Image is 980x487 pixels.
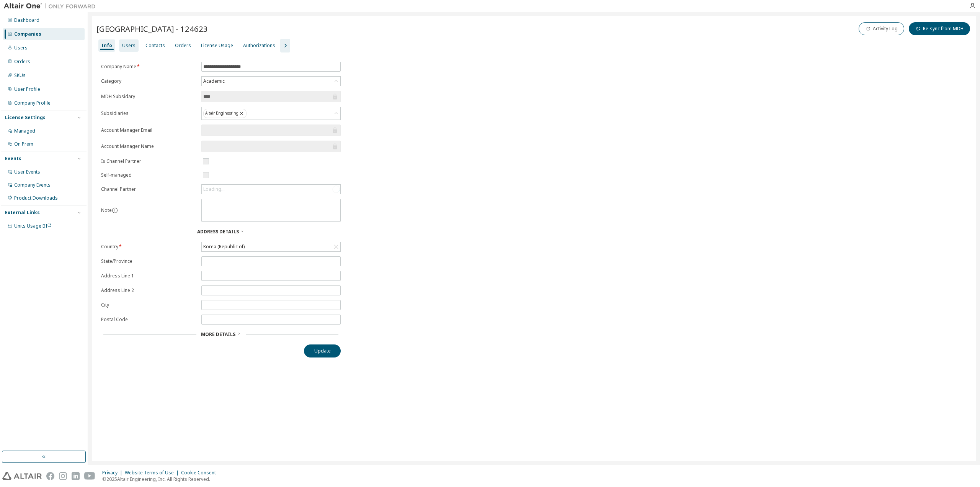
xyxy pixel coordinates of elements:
div: Academic [202,77,226,85]
label: Account Manager Email [101,127,197,133]
label: Address Line 2 [101,287,197,294]
span: Address Details [197,228,239,235]
div: Product Downloads [14,195,58,201]
div: Korea (Republic of) [202,243,246,251]
label: MDH Subsidary [101,93,197,100]
div: Altair Engineering [203,109,247,118]
span: [GEOGRAPHIC_DATA] - 124623 [96,23,208,34]
div: Altair Engineering [202,107,340,120]
button: Re-sync from MDH [909,22,970,35]
label: Is Channel Partner [101,158,197,164]
p: © 2025 Altair Engineering, Inc. All Rights Reserved. [102,476,220,482]
div: License Settings [5,115,46,121]
label: Address Line 1 [101,273,197,279]
label: City [101,302,197,308]
label: State/Province [101,258,197,264]
label: Self-managed [101,172,197,178]
div: Users [122,43,136,49]
div: Info [101,43,112,49]
span: Units Usage BI [14,223,52,229]
div: On Prem [14,141,33,147]
div: Orders [14,59,30,65]
img: instagram.svg [59,472,67,480]
div: User Profile [14,86,40,92]
div: Dashboard [14,17,39,23]
div: Academic [202,77,340,86]
label: Country [101,244,197,250]
label: Note [101,207,112,213]
label: Category [101,78,197,84]
div: Privacy [102,470,125,476]
label: Postal Code [101,316,197,323]
div: User Events [14,169,40,175]
div: Company Profile [14,100,51,106]
div: Events [5,156,21,162]
button: Activity Log [859,22,904,35]
div: Korea (Republic of) [202,242,340,251]
img: linkedin.svg [72,472,80,480]
button: information [112,207,118,213]
div: Loading... [202,185,340,194]
label: Company Name [101,64,197,70]
div: Orders [175,43,191,49]
img: Altair One [4,2,100,10]
div: Website Terms of Use [125,470,181,476]
div: Authorizations [243,43,275,49]
img: youtube.svg [84,472,95,480]
button: Update [304,344,341,357]
label: Channel Partner [101,186,197,192]
div: SKUs [14,72,26,79]
div: License Usage [201,43,233,49]
label: Subsidiaries [101,110,197,116]
div: Cookie Consent [181,470,220,476]
div: Loading... [203,186,225,192]
div: Managed [14,128,35,134]
label: Account Manager Name [101,143,197,149]
img: altair_logo.svg [2,472,42,480]
div: Company Events [14,182,51,188]
div: External Links [5,210,40,216]
img: facebook.svg [46,472,54,480]
div: Companies [14,31,41,37]
div: Contacts [145,43,165,49]
span: More Details [201,331,235,338]
div: Users [14,45,28,51]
